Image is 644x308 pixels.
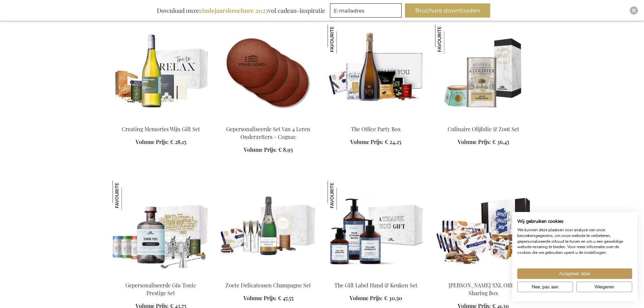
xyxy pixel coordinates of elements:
[225,282,311,289] a: Zoete Delicatessen Champagne Set
[351,125,401,133] a: The Office Party Box
[328,273,424,279] a: The Gift Label Hand & Kitchen Set The Gift Label Hand & Keuken Set
[243,294,293,302] a: Volume Prijs: € 47,55
[458,138,491,145] span: Volume Prijs:
[244,146,293,154] a: Volume Prijs: € 8,95
[278,146,293,153] span: € 8,95
[630,6,638,15] div: Close
[243,294,277,302] span: Volume Prijs:
[435,273,532,279] a: Jules Destrooper XXL Office Sharing Box
[458,138,509,146] a: Volume Prijs: € 36,45
[328,25,424,119] img: The Office Party Box
[435,25,464,54] img: Culinaire Olijfolie & Zout Set
[220,273,317,279] a: Sweet Delights Champagne Set
[244,146,277,153] span: Volume Prijs:
[278,294,293,302] span: € 47,55
[517,218,632,224] h2: Wij gebruiken cookies
[532,283,558,290] span: Nee, pas aan
[328,117,424,123] a: The Office Party Box The Office Party Box
[220,25,317,119] img: Gepersonaliseerde Set Van 4 Leren Onderzetters - Cognac
[113,117,209,123] a: Personalised White Wine
[632,8,636,13] img: Close
[350,138,401,146] a: Volume Prijs: € 24,25
[384,294,402,302] span: € 30,50
[405,3,490,18] button: Brochure downloaden
[328,181,357,210] img: The Gift Label Hand & Keuken Set
[576,282,632,292] button: Alle cookies weigeren
[350,138,383,145] span: Volume Prijs:
[226,125,310,140] a: Gepersonaliseerde Set Van 4 Leren Onderzetters - Cognac
[449,282,518,297] a: [PERSON_NAME] XXL Office Sharing Box
[328,181,424,276] img: The Gift Label Hand & Kitchen Set
[559,270,591,277] span: Accepteer alles
[492,138,509,145] span: € 36,45
[122,125,200,133] a: Creating Memories Wijn Gift Set
[136,138,186,146] a: Volume Prijs: € 28,15
[220,181,317,276] img: Sweet Delights Champagne Set
[350,294,383,302] span: Volume Prijs:
[154,3,328,18] div: Download onze vol cadeau-inspiratie
[517,282,573,292] button: Pas cookie voorkeuren aan
[330,3,402,18] input: E-mailadres
[220,117,317,123] a: Gepersonaliseerde Set Van 4 Leren Onderzetters - Cognac
[435,25,532,119] img: Olive & Salt Culinary Set
[385,138,401,145] span: € 24,25
[435,117,532,123] a: Olive & Salt Culinary Set Culinaire Olijfolie & Zout Set
[594,283,614,290] span: Weigeren
[350,294,402,302] a: Volume Prijs: € 30,50
[448,125,519,133] a: Culinaire Olijfolie & Zout Set
[113,273,209,279] a: Personalised Gin Tonic Prestige Set Gepersonaliseerde Gin Tonic Prestige Set
[136,138,169,145] span: Volume Prijs:
[125,282,196,297] a: Gepersonaliseerde Gin Tonic Prestige Set
[334,282,418,289] a: The Gift Label Hand & Keuken Set
[330,3,404,20] form: marketing offers and promotions
[113,181,142,210] img: Gepersonaliseerde Gin Tonic Prestige Set
[517,227,632,256] p: We kunnen deze plaatsen voor analyse van onze bezoekersgegevens, om onze website te verbeteren, g...
[113,181,209,276] img: Personalised Gin Tonic Prestige Set
[113,25,209,119] img: Personalised White Wine
[328,25,357,54] img: The Office Party Box
[435,181,532,276] img: Jules Destrooper XXL Office Sharing Box
[170,138,186,145] span: € 28,15
[517,268,632,279] button: Accepteer alle cookies
[199,6,268,15] b: eindejaarsbrochure 2025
